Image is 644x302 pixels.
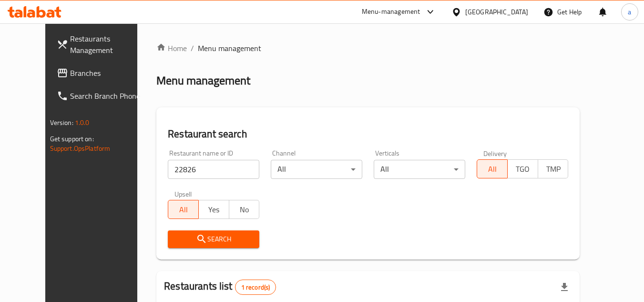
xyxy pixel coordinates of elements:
[49,27,153,62] a: Restaurants Management
[168,127,568,141] h2: Restaurant search
[198,42,261,54] span: Menu management
[50,133,94,145] span: Get support on:
[477,159,508,178] button: All
[465,7,528,17] div: [GEOGRAPHIC_DATA]
[174,190,192,197] label: Upsell
[172,203,195,217] span: All
[271,160,362,179] div: All
[229,200,260,219] button: No
[191,42,194,54] li: /
[70,90,145,102] span: Search Branch Phone
[156,42,187,54] a: Home
[70,33,145,56] span: Restaurants Management
[233,203,256,217] span: No
[483,150,507,156] label: Delivery
[511,162,534,176] span: TGO
[198,200,229,219] button: Yes
[553,276,576,299] div: Export file
[481,162,504,176] span: All
[235,280,276,295] div: Total records count
[374,160,465,179] div: All
[538,159,569,178] button: TMP
[168,160,259,179] input: Search for restaurant name or ID..
[628,7,631,17] span: a
[362,6,420,18] div: Menu-management
[49,84,153,107] a: Search Branch Phone
[50,116,73,129] span: Version:
[50,142,111,155] a: Support.OpsPlatform
[49,62,153,84] a: Branches
[156,42,580,54] nav: breadcrumb
[168,200,199,219] button: All
[175,233,252,245] span: Search
[203,203,225,217] span: Yes
[70,67,145,79] span: Branches
[542,162,565,176] span: TMP
[507,159,538,178] button: TGO
[75,116,90,129] span: 1.0.0
[168,230,259,248] button: Search
[235,283,276,292] span: 1 record(s)
[156,73,250,88] h2: Menu management
[164,279,276,295] h2: Restaurants list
